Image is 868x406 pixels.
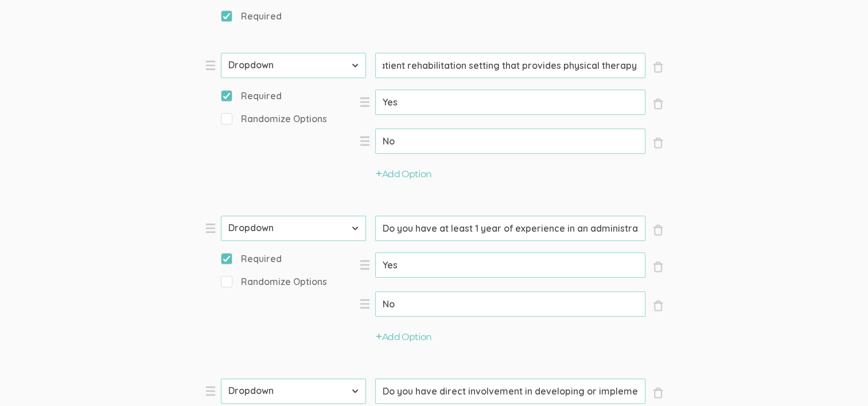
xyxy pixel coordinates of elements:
span: × [652,261,664,272]
span: × [652,61,664,73]
span: × [652,300,664,311]
span: Randomize Options [221,112,327,126]
input: Type question here... [375,216,645,241]
span: × [652,98,664,110]
span: × [652,224,664,236]
span: × [652,137,664,149]
span: Required [221,89,282,103]
button: Add Option [376,331,432,344]
input: Type question here... [375,378,645,404]
button: Add Option [376,168,432,181]
span: Required [221,252,282,266]
input: Type option here... [375,291,645,317]
input: Type option here... [375,128,645,154]
input: Type question here... [375,53,645,78]
input: Type option here... [375,252,645,278]
span: Randomize Options [221,275,327,288]
span: × [652,387,664,399]
iframe: Chat Widget [811,351,868,406]
input: Type option here... [375,89,645,115]
span: Required [221,10,282,23]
